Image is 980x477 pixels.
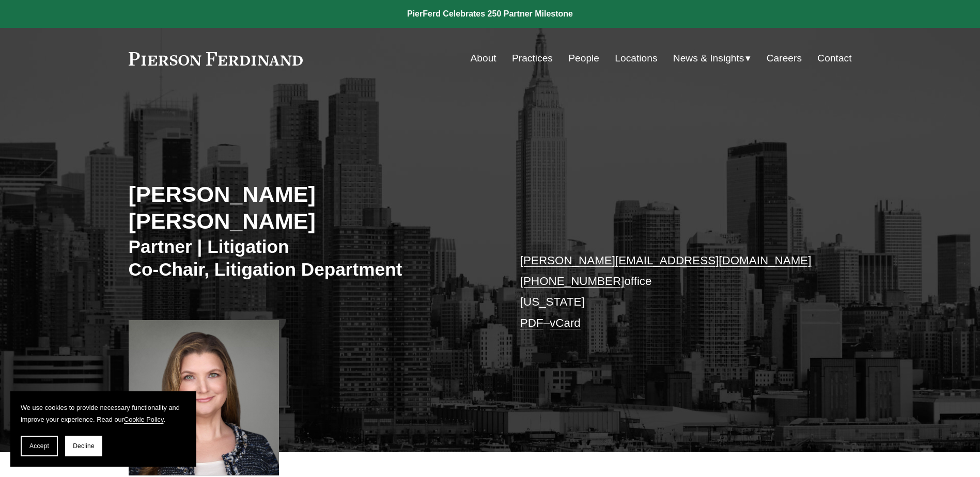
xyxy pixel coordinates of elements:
button: Decline [65,436,102,456]
a: [PHONE_NUMBER] [520,275,625,288]
a: [PERSON_NAME][EMAIL_ADDRESS][DOMAIN_NAME] [520,254,812,267]
p: office [US_STATE] – [520,250,821,333]
a: Careers [767,49,802,68]
p: We use cookies to provide necessary functionality and improve your experience. Read our . [21,402,186,425]
span: News & Insights [673,50,744,68]
a: PDF [520,316,543,329]
a: Contact [817,49,851,68]
a: About [471,49,496,68]
a: People [568,49,599,68]
section: Cookie banner [10,391,196,467]
h3: Partner | Litigation Co-Chair, Litigation Department [129,235,490,280]
a: Cookie Policy [124,416,164,423]
a: folder dropdown [673,49,751,68]
span: Accept [29,442,49,450]
a: Practices [512,49,553,68]
a: Locations [615,49,657,68]
button: Accept [21,436,58,456]
a: vCard [550,316,581,329]
span: Decline [73,442,95,450]
h2: [PERSON_NAME] [PERSON_NAME] [129,181,490,235]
